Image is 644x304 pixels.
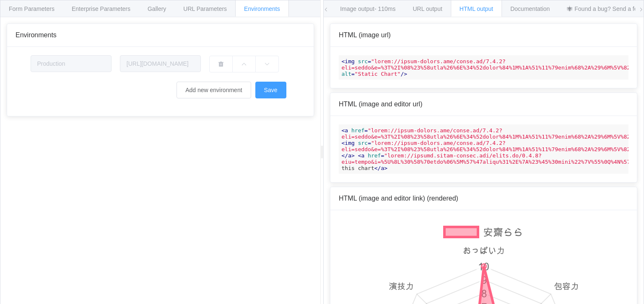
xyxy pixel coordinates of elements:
span: "Static Chart" [355,71,401,77]
span: a [381,165,384,171]
span: HTML (image and editor url) [339,100,422,108]
span: HTML (image url) [339,31,391,39]
span: Enterprise Parameters [72,5,130,12]
span: </ > [374,165,387,171]
span: a [345,127,348,134]
span: HTML (image and editor link) (rendered) [339,195,458,202]
span: src [358,58,368,64]
span: </ > [342,152,355,159]
span: URL Parameters [183,5,227,12]
span: alt [342,71,351,77]
button: Save [255,82,286,98]
span: Environments [244,5,280,12]
span: img [345,58,354,64]
span: URL output [413,5,442,12]
span: Gallery [148,5,166,12]
span: Form Parameters [9,5,55,12]
span: Save [264,87,278,93]
span: a [361,152,364,159]
span: Image output [340,5,395,12]
span: src [358,140,368,146]
code: Edit this chart [339,124,628,174]
button: Add new environment [177,82,251,98]
span: href [351,127,364,134]
span: a [348,152,351,159]
span: - 110ms [374,5,396,12]
span: HTML output [460,5,493,12]
span: img [345,140,354,146]
span: Documentation [510,5,550,12]
span: Environments [16,31,57,39]
span: href [368,152,381,159]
